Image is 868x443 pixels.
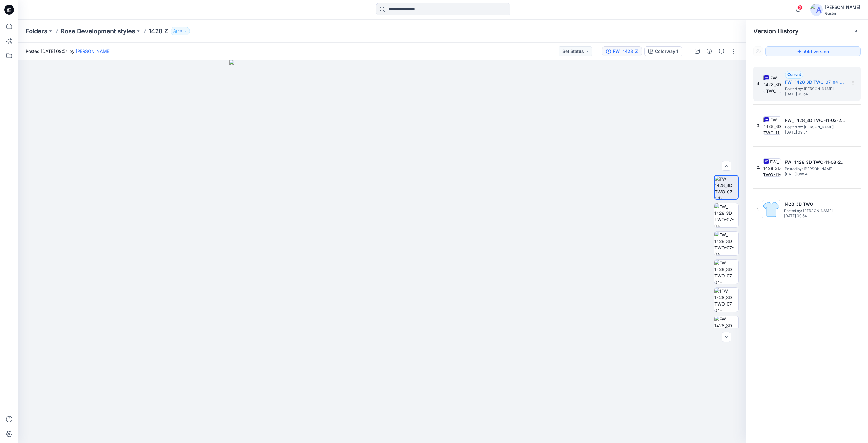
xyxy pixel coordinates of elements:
[757,81,761,86] span: 4.
[714,316,738,340] img: FW_ 1428_3D TWO-07-04-2025_BLOCK_Back
[753,46,763,56] button: Show Hidden Versions
[785,159,846,166] h5: FW_ 1428_3D TWO-11-03-2025
[784,214,845,218] span: [DATE] 09:54
[785,86,846,92] span: Posted by: Tharindu Lakmal Perera
[26,27,47,35] a: Folders
[810,4,823,16] img: avatar
[785,172,846,176] span: [DATE] 09:54
[714,203,738,227] img: FW_ 1428_3D TWO-07-04-2025_BLOCK_Back
[763,158,781,177] img: FW_ 1428_3D TWO-11-03-2025
[76,49,111,54] a: [PERSON_NAME]
[785,92,846,96] span: [DATE] 09:54
[61,27,135,35] a: Rose Development styles
[715,176,738,199] img: FW_ 1428_3D TWO-07-04-2025_BLOCK_Front
[655,48,678,55] div: Colorway 1
[785,117,846,124] h5: FW_ 1428_3D TWO-11-03-2025
[704,46,714,56] button: Details
[757,207,760,212] span: 1.
[26,48,111,54] span: Posted [DATE] 09:54 by
[644,46,682,56] button: Colorway 1
[765,46,861,56] button: Add version
[757,165,760,170] span: 2.
[785,79,846,86] h5: FW_ 1428_3D TWO-07-04-2025
[825,11,860,16] div: Guston
[149,27,168,35] p: 1428 Z
[785,124,846,130] span: Posted by: Tharindu Lakmal Perera
[762,200,780,218] img: 1428-3D TWO
[171,27,190,35] button: 10
[229,60,535,443] img: eyJhbGciOiJIUzI1NiIsImtpZCI6IjAiLCJzbHQiOiJzZXMiLCJ0eXAiOiJKV1QifQ.eyJkYXRhIjp7InR5cGUiOiJzdG9yYW...
[798,5,803,10] span: 2
[714,288,738,312] img: 1FW_ 1428_3D TWO-07-04-2025_BLOCK_Front
[853,29,858,34] button: Close
[602,46,642,56] button: FW_ 1428_Z
[785,166,846,172] span: Posted by: Tharindu Lakmal Perera
[757,123,761,128] span: 3.
[714,260,738,284] img: FW_ 1428_3D TWO-07-04-2025_BLOCK_Right
[714,232,738,255] img: FW_ 1428_3D TWO-07-04-2025_BLOCK_Left
[763,116,781,135] img: FW_ 1428_3D TWO-11-03-2025
[784,208,845,214] span: Posted by: Tharindu Lakmal Perera
[763,75,781,93] img: FW_ 1428_3D TWO-07-04-2025
[613,48,638,55] div: FW_ 1428_Z
[787,72,801,77] span: Current
[825,4,860,11] div: [PERSON_NAME]
[785,130,846,134] span: [DATE] 09:54
[178,28,182,35] p: 10
[784,200,845,208] h5: 1428-3D TWO
[753,27,799,35] span: Version History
